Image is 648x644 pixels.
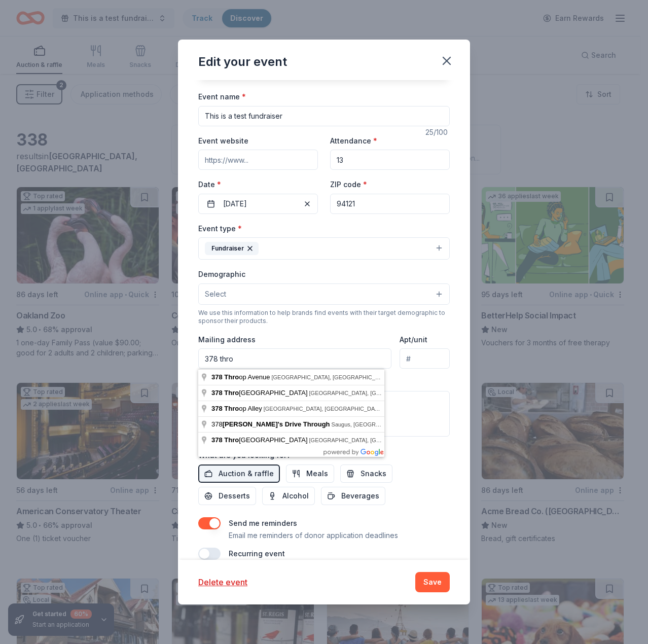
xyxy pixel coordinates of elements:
[198,136,248,146] label: Event website
[306,468,328,480] span: Meals
[198,283,450,305] button: Select
[211,436,239,444] span: 378 Thro
[198,464,280,483] button: Auction & raffle
[211,405,264,412] span: op Alley
[198,309,450,325] div: We use this information to help brands find events with their target demographic to sponsor their...
[309,437,490,443] span: [GEOGRAPHIC_DATA], [GEOGRAPHIC_DATA], [GEOGRAPHIC_DATA]
[321,487,385,505] button: Beverages
[415,572,450,592] button: Save
[211,389,309,397] span: [GEOGRAPHIC_DATA]
[198,194,318,214] button: [DATE]
[211,389,239,397] span: 378 Thro
[341,490,379,502] span: Beverages
[400,348,450,369] input: #
[198,54,287,70] div: Edit your event
[361,468,386,480] span: Snacks
[286,464,334,483] button: Meals
[330,194,450,214] input: 12345 (U.S. only)
[309,390,490,396] span: [GEOGRAPHIC_DATA], [GEOGRAPHIC_DATA], [GEOGRAPHIC_DATA]
[198,576,247,588] button: Delete event
[229,519,297,527] label: Send me reminders
[205,288,226,300] span: Select
[219,468,274,480] span: Auction & raffle
[198,335,256,345] label: Mailing address
[282,490,309,502] span: Alcohol
[198,269,245,279] label: Demographic
[340,464,392,483] button: Snacks
[198,106,450,126] input: Spring Fundraiser
[219,490,250,502] span: Desserts
[211,373,223,381] span: 378
[211,420,332,428] span: 378
[198,237,450,260] button: Fundraiser
[198,348,391,369] input: Enter a US address
[425,126,450,138] div: 25 /100
[198,180,318,190] label: Date
[211,373,271,381] span: op Avenue
[229,549,285,558] label: Recurring event
[264,406,444,412] span: [GEOGRAPHIC_DATA], [GEOGRAPHIC_DATA], [GEOGRAPHIC_DATA]
[198,224,242,234] label: Event type
[271,374,452,380] span: [GEOGRAPHIC_DATA], [GEOGRAPHIC_DATA], [GEOGRAPHIC_DATA]
[332,421,473,427] span: Saugus, [GEOGRAPHIC_DATA], [GEOGRAPHIC_DATA]
[262,487,315,505] button: Alcohol
[330,136,377,146] label: Attendance
[229,529,398,542] p: Email me reminders of donor application deadlines
[198,92,246,102] label: Event name
[223,420,330,428] span: [PERSON_NAME]'s Drive Through
[211,405,239,412] span: 378 Thro
[224,373,239,381] span: Thro
[330,150,450,170] input: 20
[205,242,259,255] div: Fundraiser
[211,436,309,444] span: [GEOGRAPHIC_DATA]
[330,180,367,190] label: ZIP code
[400,335,427,345] label: Apt/unit
[198,150,318,170] input: https://www...
[198,487,256,505] button: Desserts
